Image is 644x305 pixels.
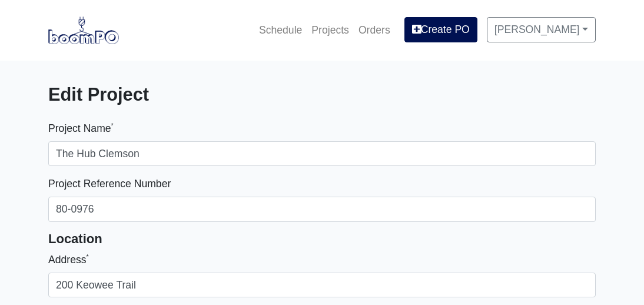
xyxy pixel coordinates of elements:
[48,231,596,247] h5: Location
[48,175,171,192] label: Project Reference Number
[254,17,307,43] a: Schedule
[48,120,114,137] label: Project Name
[354,17,395,43] a: Orders
[48,251,89,268] label: Address
[487,17,596,42] a: [PERSON_NAME]
[48,84,313,106] h3: Edit Project
[307,17,354,43] a: Projects
[404,17,477,42] a: Create PO
[48,16,119,44] img: boomPO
